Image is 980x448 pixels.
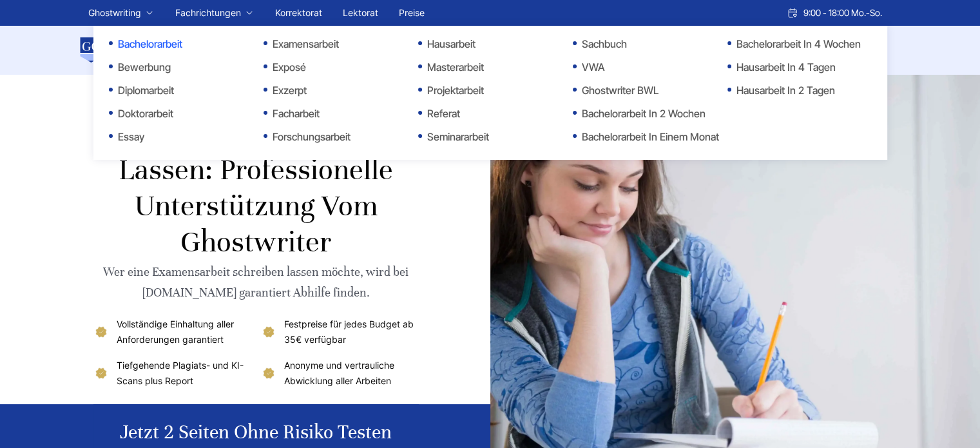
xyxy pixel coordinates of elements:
[418,59,547,75] a: Masterarbeit
[93,317,251,347] li: Vollständige Einhaltung aller Anforderungen garantiert
[109,106,238,121] a: Doktorarbeit
[399,7,425,18] a: Preise
[727,59,856,75] a: Hausarbeit in 4 Tagen
[264,36,392,52] a: Examensarbeit
[418,129,547,144] a: Seminararbeit
[93,116,419,260] h1: Examensarbeit schreiben lassen: Professionelle Unterstützung vom Ghostwriter
[93,365,109,381] img: Tiefgehende Plagiats- und KI-Scans plus Report
[573,59,702,75] a: VWA
[573,106,702,121] a: Bachelorarbeit in 2 Wochen
[88,5,141,21] a: Ghostwriting
[418,36,547,52] a: Hausarbeit
[109,83,238,98] a: Diplomarbeit
[264,83,392,98] a: Exzerpt
[343,7,378,18] a: Lektorat
[109,129,238,144] a: Essay
[264,59,392,75] a: Exposé
[261,365,276,381] img: Anonyme und vertrauliche Abwicklung aller Arbeiten
[787,8,798,18] img: Schedule
[727,83,856,98] a: Hausarbeit in 2 Tagen
[727,36,856,52] a: Bachelorarbeit in 4 Wochen
[573,129,702,144] a: Bachelorarbeit in einem Monat
[78,37,171,63] img: logo wirschreiben
[264,129,392,144] a: Forschungsarbeit
[264,106,392,121] a: Facharbeit
[261,358,419,389] li: Anonyme und vertrauliche Abwicklung aller Arbeiten
[120,420,392,445] div: Jetzt 2 Seiten ohne Risiko testen
[109,59,238,75] a: Bewerbung
[93,324,109,340] img: Vollständige Einhaltung aller Anforderungen garantiert
[93,262,419,303] div: Wer eine Examensarbeit schreiben lassen möchte, wird bei [DOMAIN_NAME] garantiert Abhilfe finden.
[803,5,882,21] span: 9:00 - 18:00 Mo.-So.
[93,358,251,389] li: Tiefgehende Plagiats- und KI-Scans plus Report
[418,106,547,121] a: Referat
[261,317,419,347] li: Festpreise für jedes Budget ab 35€ verfügbar
[418,83,547,98] a: Projektarbeit
[573,83,702,98] a: Ghostwriter BWL
[109,36,238,52] a: Bachelorarbeit
[573,36,702,52] a: Sachbuch
[261,324,276,340] img: Festpreise für jedes Budget ab 35€ verfügbar
[175,5,241,21] a: Fachrichtungen
[275,7,322,18] a: Korrektorat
